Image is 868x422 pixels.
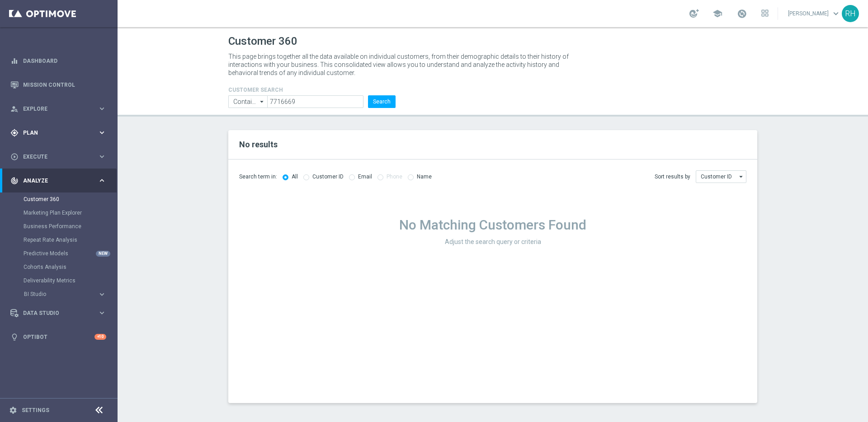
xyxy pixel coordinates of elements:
i: keyboard_arrow_right [98,290,106,299]
i: play_circle_outline [10,153,19,161]
span: Sort results by [655,173,690,181]
button: person_search Explore keyboard_arrow_right [10,105,107,113]
span: Search term in: [239,173,277,181]
a: [PERSON_NAME]keyboard_arrow_down [787,7,842,20]
div: Execute [10,153,98,161]
label: Email [358,173,372,180]
a: Customer 360 [24,196,94,203]
div: Cohorts Analysis [24,260,117,274]
input: Contains [228,95,267,108]
div: RH [842,5,859,22]
i: lightbulb [10,333,19,341]
span: Explore [23,106,98,112]
div: Analyze [10,177,98,185]
span: No results [239,140,278,149]
a: Mission Control [23,73,106,97]
button: BI Studio keyboard_arrow_right [24,291,107,298]
i: gps_fixed [10,129,19,137]
div: Mission Control [10,73,106,97]
a: Settings [22,408,49,413]
a: Cohorts Analysis [24,263,94,271]
button: play_circle_outline Execute keyboard_arrow_right [10,153,107,160]
i: keyboard_arrow_right [98,176,106,185]
div: Data Studio [10,309,98,317]
i: equalizer [10,57,19,65]
i: arrow_drop_down [258,96,267,108]
button: Mission Control [10,81,107,89]
div: Explore [10,105,98,113]
a: Business Performance [24,223,94,230]
input: Customer ID [696,170,746,183]
a: Repeat Rate Analysis [24,236,94,244]
div: BI Studio [24,291,98,297]
div: Optibot [10,325,106,349]
button: track_changes Analyze keyboard_arrow_right [10,177,107,184]
button: equalizer Dashboard [10,57,107,65]
span: Execute [23,154,98,159]
div: Repeat Rate Analysis [24,233,117,247]
div: +10 [94,334,106,340]
h1: No Matching Customers Found [239,217,746,233]
i: keyboard_arrow_right [98,309,106,317]
label: Name [417,173,432,180]
div: NEW [96,251,110,257]
button: gps_fixed Plan keyboard_arrow_right [10,129,107,136]
a: Dashboard [23,49,106,73]
div: Dashboard [10,49,106,73]
i: keyboard_arrow_right [98,104,106,113]
div: Deliverability Metrics [24,274,117,287]
span: school [712,9,722,19]
div: Business Performance [24,220,117,233]
h1: Customer 360 [228,35,757,48]
p: This page brings together all the data available on individual customers, from their demographic ... [228,52,576,77]
i: person_search [10,105,19,113]
h4: CUSTOMER SEARCH [228,87,396,93]
button: Search [368,95,396,108]
div: Plan [10,129,98,137]
label: All [292,173,298,180]
i: keyboard_arrow_right [98,152,106,161]
span: Analyze [23,178,98,183]
label: Phone [387,173,402,180]
a: Optibot [23,325,94,349]
span: Plan [23,130,98,136]
i: track_changes [10,177,19,185]
div: Predictive Models [24,247,117,260]
a: Deliverability Metrics [24,277,94,284]
input: Enter CID, Email, name or phone [267,95,363,108]
h3: Adjust the search query or criteria [239,238,746,246]
i: settings [9,406,17,414]
button: lightbulb Optibot +10 [10,333,107,341]
div: Customer 360 [24,192,117,206]
i: arrow_drop_down [737,171,746,183]
i: keyboard_arrow_right [98,128,106,137]
a: Marketing Plan Explorer [24,209,94,216]
div: BI Studio [24,287,117,301]
button: Data Studio keyboard_arrow_right [10,309,107,317]
span: keyboard_arrow_down [831,9,841,19]
a: Predictive Models [24,250,94,257]
span: BI Studio [24,291,89,297]
div: Marketing Plan Explorer [24,206,117,220]
span: Data Studio [23,310,98,316]
label: Customer ID [312,173,344,180]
